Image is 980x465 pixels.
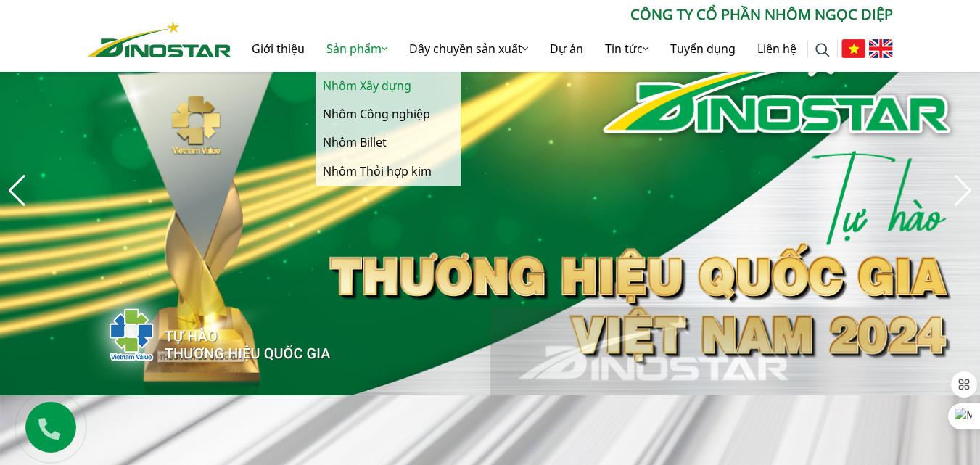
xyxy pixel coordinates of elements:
a: Tin tức [594,25,659,72]
div: Previous slide [7,175,27,207]
a: Giới thiệu [241,25,316,72]
a: Nhôm Thỏi hợp kim [316,157,461,186]
a: Liên hệ [746,25,807,72]
a: Sản phẩm [316,25,398,72]
p: CÔNG TY CỔ PHẦN NHÔM NGỌC DIỆP [231,4,893,25]
img: Tiếng Việt [841,39,865,58]
a: Dây chuyền sản xuất [398,25,539,72]
div: Next slide [953,175,973,207]
img: search [815,43,830,57]
a: Nhôm Công nghiệp [316,100,461,128]
a: Dự án [539,25,594,72]
a: Nhôm Dinostar [88,18,231,57]
img: thqg [66,282,333,381]
img: Nhôm Dinostar [88,21,231,57]
a: Tuyển dụng [659,25,746,72]
img: English [869,39,893,58]
a: Nhôm Xây dựng [316,72,461,100]
a: Nhôm Billet [316,128,461,157]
